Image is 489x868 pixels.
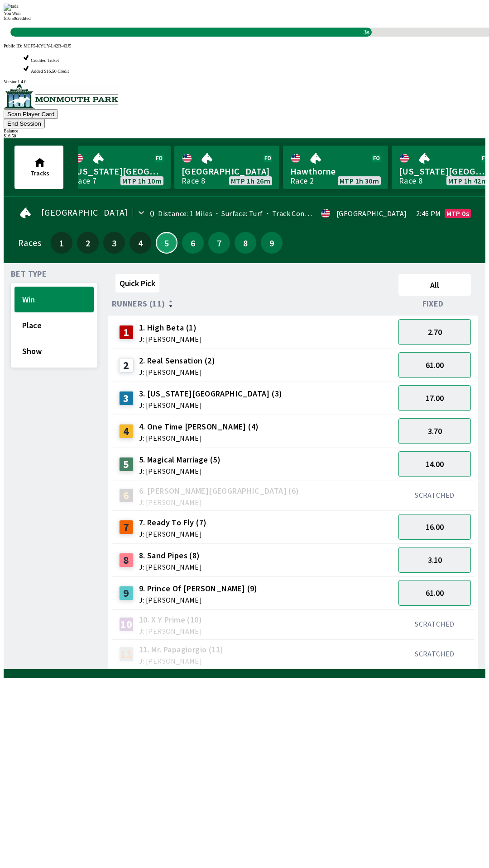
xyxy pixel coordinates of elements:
[398,514,471,540] button: 16.00
[398,418,471,444] button: 3.70
[156,232,177,254] button: 5
[119,424,134,439] div: 4
[112,299,395,308] div: Runners (11)
[139,596,258,604] span: J: [PERSON_NAME]
[403,280,467,290] span: All
[235,232,256,254] button: 8
[398,385,471,411] button: 17.00
[14,338,94,364] button: Show
[4,16,31,21] span: $ 16.50 credited
[115,274,159,292] button: Quick Pick
[4,84,118,108] img: venue logo
[208,232,230,254] button: 7
[290,177,314,184] div: Race 2
[446,210,469,217] span: MTP 0s
[14,146,63,189] button: Tracks
[31,69,69,74] span: Added $16.50 Credit
[119,553,134,567] div: 8
[139,614,202,626] span: 10. X Y Prime (10)
[22,294,86,305] span: Win
[11,270,47,278] span: Bet Type
[398,547,471,573] button: 3.10
[139,517,207,528] span: 7. Ready To Fly (7)
[119,325,134,340] div: 1
[398,451,471,477] button: 14.00
[41,209,128,216] span: [GEOGRAPHIC_DATA]
[261,232,283,254] button: 9
[77,232,99,254] button: 2
[139,530,207,538] span: J: [PERSON_NAME]
[30,169,49,177] span: Tracks
[426,393,444,403] span: 17.00
[398,274,471,296] button: All
[103,232,125,254] button: 3
[119,457,134,472] div: 5
[398,352,471,378] button: 61.00
[4,128,485,133] div: Balance
[4,43,485,48] div: Public ID:
[422,300,444,307] span: Fixed
[290,165,381,177] span: Hawthorne
[4,109,58,119] button: Scan Player Card
[119,391,134,406] div: 3
[119,520,134,534] div: 7
[66,146,171,189] a: [US_STATE][GEOGRAPHIC_DATA]Race 7MTP 1h 10m
[22,320,86,330] span: Place
[139,322,202,334] span: 1. High Beta (1)
[361,26,372,38] span: 3s
[4,4,19,11] img: tada
[426,360,444,370] span: 61.00
[416,210,441,217] span: 2:46 PM
[263,240,280,246] span: 9
[426,459,444,469] span: 14.00
[4,133,485,138] div: $ 16.50
[448,177,488,184] span: MTP 1h 42m
[139,657,224,665] span: J: [PERSON_NAME]
[395,299,475,308] div: Fixed
[426,588,444,598] span: 61.00
[398,649,471,658] div: SCRATCHED
[139,644,224,656] span: 11. Mr. Papagiorgio (11)
[24,43,72,48] span: MCF5-KYUY-L42R-43J5
[211,240,228,246] span: 7
[22,346,86,356] span: Show
[119,358,134,373] div: 2
[150,210,154,217] div: 0
[174,146,279,189] a: [GEOGRAPHIC_DATA]Race 8MTP 1h 26m
[398,619,471,628] div: SCRATCHED
[14,312,94,338] button: Place
[336,210,407,217] div: [GEOGRAPHIC_DATA]
[237,240,254,246] span: 8
[14,287,94,312] button: Win
[119,647,134,661] div: 11
[105,240,123,246] span: 3
[120,278,155,288] span: Quick Pick
[51,232,72,254] button: 1
[112,300,165,307] span: Runners (11)
[73,177,96,184] div: Race 7
[340,177,379,184] span: MTP 1h 30m
[139,485,299,497] span: 6. [PERSON_NAME][GEOGRAPHIC_DATA] (6)
[18,239,41,246] div: Races
[398,491,471,500] div: SCRATCHED
[428,327,442,337] span: 2.70
[139,434,259,442] span: J: [PERSON_NAME]
[398,319,471,345] button: 2.70
[182,165,272,177] span: [GEOGRAPHIC_DATA]
[139,467,221,475] span: J: [PERSON_NAME]
[139,583,258,594] span: 9. Prince Of [PERSON_NAME] (9)
[158,209,212,218] span: Distance: 1 Miles
[79,240,96,246] span: 2
[426,522,444,532] span: 16.00
[398,580,471,606] button: 61.00
[129,232,151,254] button: 4
[182,177,205,184] div: Race 8
[4,11,485,16] div: You Won
[139,550,202,561] span: 8. Sand Pipes (8)
[119,617,134,632] div: 10
[231,177,270,184] span: MTP 1h 26m
[139,627,202,635] span: J: [PERSON_NAME]
[139,355,215,367] span: 2. Real Sensation (2)
[139,454,221,466] span: 5. Magical Marriage (5)
[428,426,442,436] span: 3.70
